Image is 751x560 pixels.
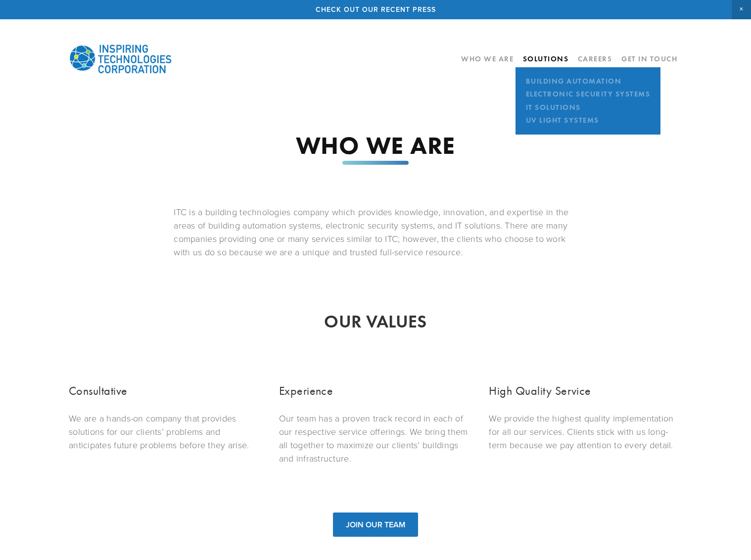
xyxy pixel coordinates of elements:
h1: WHO WE ARE [174,133,577,158]
img: Inspiring Technologies Corp – A Building Technologies Company [69,37,173,81]
p: Our team has a proven track record in each of our respective service offerings. We bring them all... [279,412,472,465]
h2: OUR VALUES [174,309,577,334]
h3: High Quality Service [489,382,682,400]
a: JOIN OUR TEAM [333,513,418,537]
h3: Consultative [69,382,262,400]
a: UV Light Systems [523,114,653,127]
a: Electronic Security Systems [523,88,653,100]
p: ITC is a building technologies company which provides knowledge, innovation, and expertise in the... [174,205,577,259]
a: Solutions [523,54,569,63]
p: We are a hands-on company that provides solutions for our clients’ problems and anticipates futur... [69,412,262,452]
h3: Experience [279,382,472,400]
p: We provide the highest quality implementation for all our services. Clients stick with us long- t... [489,412,682,452]
a: Who We Are [461,50,514,67]
a: Building Automation [523,75,653,88]
a: IT Solutions [523,101,653,114]
a: Careers [578,50,612,67]
a: Get In Touch [621,50,677,67]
